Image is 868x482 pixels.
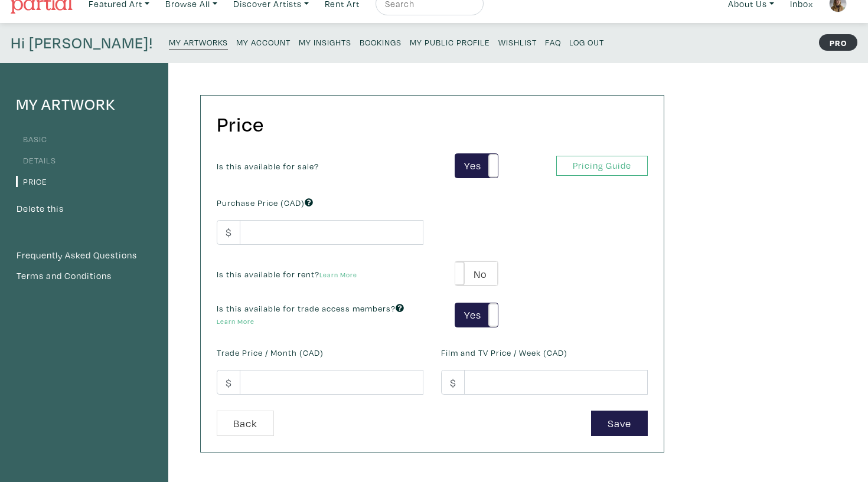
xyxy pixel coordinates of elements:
[217,196,313,209] label: Purchase Price (CAD)
[819,34,857,51] strong: PRO
[410,37,490,48] small: My Public Profile
[455,154,497,178] label: Yes
[11,34,153,53] h4: Hi [PERSON_NAME]!
[569,37,604,48] small: Log Out
[455,303,497,327] label: Yes
[16,201,64,217] button: Delete this
[455,303,498,328] div: YesNo
[16,268,152,284] a: Terms and Conditions
[217,317,254,326] a: Learn More
[217,346,324,359] label: Trade Price / Month (CAD)
[360,34,402,50] a: Bookings
[455,261,498,286] div: YesNo
[169,37,228,48] small: My Artworks
[16,176,47,187] a: Price
[217,302,423,327] label: Is this available for trade access members?
[217,112,642,137] h2: Price
[217,370,240,395] span: $
[16,155,56,166] a: Details
[556,156,648,176] a: Pricing Guide
[498,37,537,48] small: Wishlist
[169,34,228,50] a: My Artworks
[498,34,537,50] a: Wishlist
[217,220,240,245] span: $
[545,37,561,48] small: FAQ
[16,95,152,114] h4: My Artwork
[217,160,319,173] label: Is this available for sale?
[545,34,561,50] a: FAQ
[441,370,465,395] span: $
[299,34,351,50] a: My Insights
[299,37,351,48] small: My Insights
[236,37,291,48] small: My Account
[16,248,152,263] a: Frequently Asked Questions
[455,153,498,179] div: YesNo
[569,34,604,50] a: Log Out
[217,411,274,436] a: Back
[441,346,567,359] label: Film and TV Price / Week (CAD)
[236,34,291,50] a: My Account
[16,133,47,145] a: Basic
[455,261,497,286] label: No
[319,270,357,279] a: Learn More
[217,268,357,281] label: Is this available for rent?
[360,37,402,48] small: Bookings
[410,34,490,50] a: My Public Profile
[591,411,648,436] button: Save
